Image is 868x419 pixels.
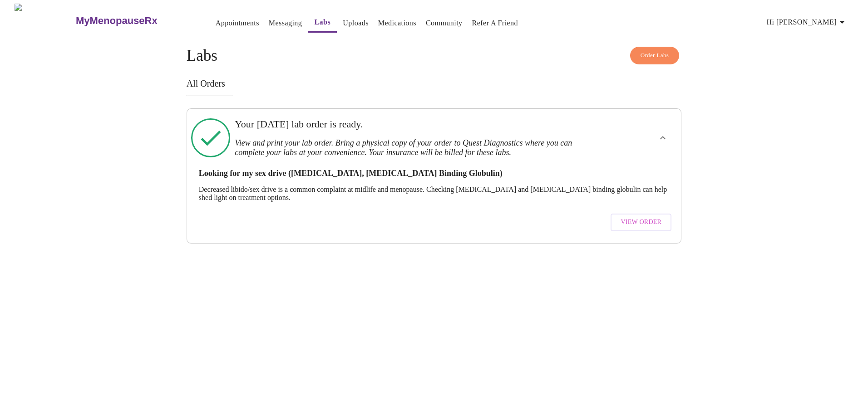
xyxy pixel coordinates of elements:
[469,14,522,32] button: Refer a Friend
[235,118,585,130] h3: Your [DATE] lab order is ready.
[621,217,661,228] span: View Order
[652,127,674,149] button: show more
[426,17,463,29] a: Community
[378,17,416,29] a: Medications
[641,50,669,61] span: Order Labs
[212,14,263,32] button: Appointments
[199,185,669,202] p: Decreased libido/sex drive is a common complaint at midlife and menopause. Checking [MEDICAL_DATA...
[265,14,306,32] button: Messaging
[763,13,851,31] button: Hi [PERSON_NAME]
[15,4,74,38] img: MyMenopauseRx Logo
[608,209,674,236] a: View Order
[422,14,466,32] button: Community
[187,78,681,89] h3: All Orders
[76,15,158,27] h3: MyMenopauseRx
[216,17,259,29] a: Appointments
[199,169,669,178] h3: Looking for my sex drive ([MEDICAL_DATA], [MEDICAL_DATA] Binding Globulin)
[314,16,330,29] a: Labs
[630,47,680,64] button: Order Labs
[187,47,681,65] h4: Labs
[308,13,337,33] button: Labs
[375,14,420,32] button: Medications
[611,214,671,231] button: View Order
[235,138,585,157] h3: View and print your lab order. Bring a physical copy of your order to Quest Diagnostics where you...
[343,17,369,29] a: Uploads
[767,16,848,29] span: Hi [PERSON_NAME]
[269,17,302,29] a: Messaging
[74,5,193,37] a: MyMenopauseRx
[339,14,372,32] button: Uploads
[472,17,518,29] a: Refer a Friend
